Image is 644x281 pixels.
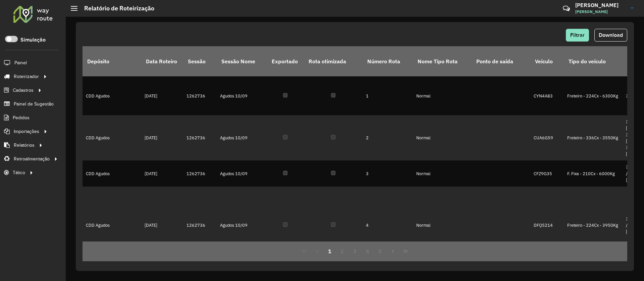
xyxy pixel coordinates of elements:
button: 2 [336,245,348,258]
th: Rota otimizada [304,46,363,76]
button: Filtrar [566,29,589,42]
td: CDD Agudos [83,160,141,187]
th: Exportado [267,46,304,76]
span: Painel de Sugestão [14,100,54,108]
td: CDD Agudos [83,76,141,115]
td: Freteiro - 224Cx - 3950Kg [564,187,623,264]
td: Agudos 10/09 [217,160,267,187]
th: Sessão Nome [217,46,267,76]
span: Importações [14,128,39,135]
a: Contato Rápido [559,1,574,16]
td: [DATE] [141,160,183,187]
th: Veículo [530,46,564,76]
td: 2 [363,115,413,160]
label: Simulação [20,36,46,44]
th: Número Rota [363,46,413,76]
h2: Relatório de Roteirização [77,5,154,12]
td: 1262736 [183,115,217,160]
td: CYN4A83 [530,76,564,115]
td: DFQ5214 [530,187,564,264]
td: CUA6G59 [530,115,564,160]
td: Normal [413,160,472,187]
td: 4 [363,187,413,264]
td: [DATE] [141,76,183,115]
td: 1262736 [183,187,217,264]
td: Freteiro - 224Cx - 6300Kg [564,76,623,115]
td: Normal [413,187,472,264]
td: CFZ9G35 [530,160,564,187]
td: Freteiro - 336Cx - 3550Kg [564,115,623,160]
td: Agudos 10/09 [217,115,267,160]
td: 3 [363,160,413,187]
td: 1262736 [183,160,217,187]
button: Last Page [399,245,412,258]
td: F. Fixa - 210Cx - 6000Kg [564,160,623,187]
span: Retroalimentação [14,155,50,162]
td: Agudos 10/09 [217,187,267,264]
button: 5 [374,245,387,258]
span: Relatórios [14,142,35,149]
th: Ponto de saída [472,46,530,76]
td: 1262736 [183,76,217,115]
button: 3 [348,245,361,258]
th: Data Roteiro [141,46,183,76]
button: 4 [361,245,374,258]
th: Depósito [83,46,141,76]
td: 1 [363,76,413,115]
td: [DATE] [141,187,183,264]
td: CDD Agudos [83,115,141,160]
td: Agudos 10/09 [217,76,267,115]
span: [PERSON_NAME] [575,9,626,15]
span: Painel [14,59,27,66]
span: Download [599,32,623,38]
span: Filtrar [570,32,585,38]
span: Roteirizador [14,73,39,80]
td: CDD Agudos [83,187,141,264]
span: Cadastros [13,87,34,94]
th: Sessão [183,46,217,76]
button: Next Page [386,245,399,258]
th: Nome Tipo Rota [413,46,472,76]
th: Tipo do veículo [564,46,623,76]
button: 1 [323,245,336,258]
span: Tático [13,169,25,176]
span: Pedidos [13,114,30,121]
td: Normal [413,115,472,160]
button: Download [594,29,627,42]
td: [DATE] [141,115,183,160]
td: Normal [413,76,472,115]
h3: [PERSON_NAME] [575,2,626,8]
